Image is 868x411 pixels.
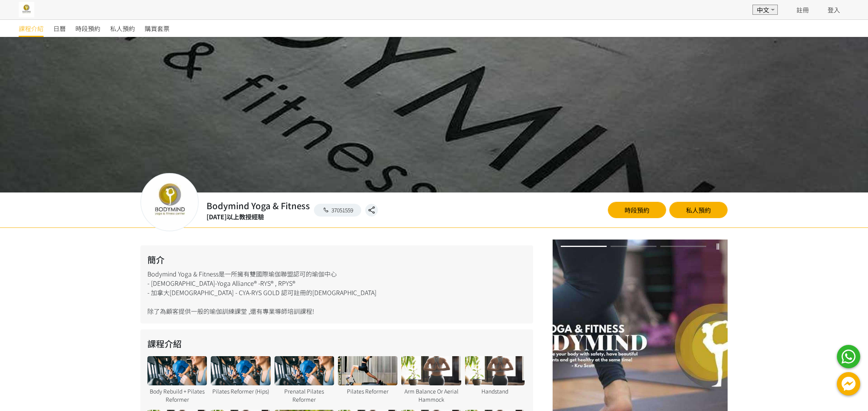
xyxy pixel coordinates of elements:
img: 2I6SeW5W6eYajyVCbz3oJhiE9WWz8sZcVXnArBrK.jpg [19,2,34,17]
div: Arm Balance Or Aerial Hammock [401,387,461,404]
a: 37051559 [314,204,361,217]
a: 時段預約 [608,202,666,218]
a: 日曆 [53,20,66,37]
a: 註冊 [796,5,809,14]
div: Body Rebuild + Pilates Reformer [147,387,207,404]
div: Handstand [465,387,525,395]
span: 日曆 [53,24,66,33]
span: 購買套票 [145,24,170,33]
a: 時段預約 [75,20,100,37]
a: 登入 [828,5,840,14]
a: 課程介紹 [19,20,44,37]
span: 私人預約 [110,24,135,33]
div: Bodymind Yoga & Fitness是一所擁有雙國際瑜伽聯盟認可的瑜伽中心 - [DEMOGRAPHIC_DATA]-Yoga Alliance® -RYS® , RPYS® - 加拿... [140,245,533,324]
h2: 課程介紹 [147,337,526,350]
div: Prenatal Pilates Reformer [275,387,334,404]
a: 私人預約 [110,20,135,37]
div: [DATE]以上教授經驗 [206,212,310,221]
h2: Bodymind Yoga & Fitness [206,199,310,212]
h2: 簡介 [147,253,526,266]
a: 購買套票 [145,20,170,37]
div: Pilates Reformer [338,387,397,395]
a: 私人預約 [669,202,728,218]
span: 時段預約 [75,24,100,33]
span: 課程介紹 [19,24,44,33]
div: Pilates Reformer (Hips) [211,387,270,395]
